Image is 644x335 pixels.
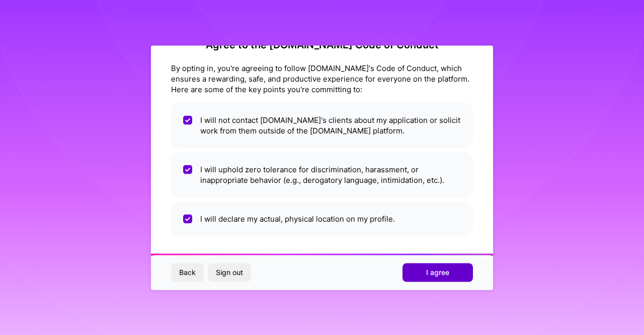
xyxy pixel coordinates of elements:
span: Sign out [216,267,243,278]
div: By opting in, you're agreeing to follow [DOMAIN_NAME]'s Code of Conduct, which ensures a rewardin... [171,62,473,94]
button: Back [171,263,204,282]
li: I will uphold zero tolerance for discrimination, harassment, or inappropriate behavior (e.g., der... [171,152,473,197]
button: I agree [403,263,473,282]
li: I will declare my actual, physical location on my profile. [171,201,473,236]
span: I agree [426,267,449,278]
li: I will not contact [DOMAIN_NAME]'s clients about my application or solicit work from them outside... [171,102,473,148]
button: Sign out [208,263,251,282]
span: Back [179,267,196,278]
